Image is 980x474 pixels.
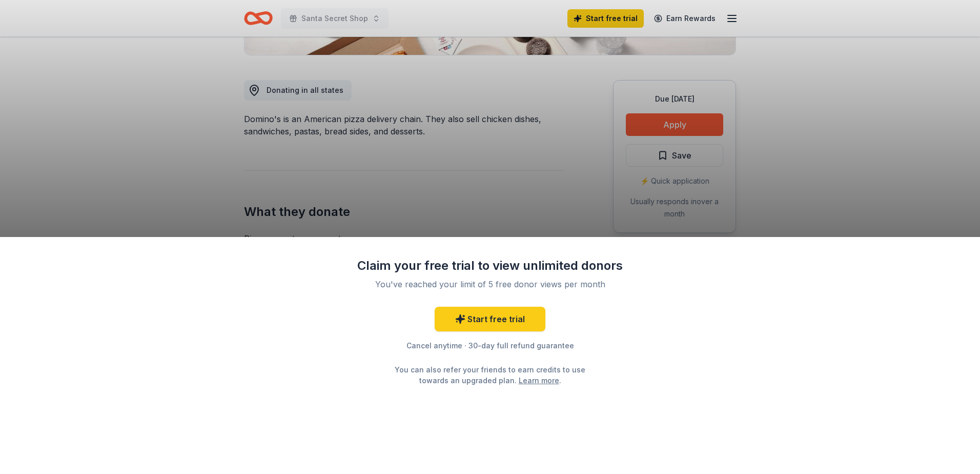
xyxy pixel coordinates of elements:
[369,278,611,290] div: You've reached your limit of 5 free donor views per month
[435,307,545,331] a: Start free trial
[385,364,595,386] div: You can also refer your friends to earn credits to use towards an upgraded plan. .
[357,340,623,352] div: Cancel anytime · 30-day full refund guarantee
[519,375,559,386] a: Learn more
[357,258,623,274] div: Claim your free trial to view unlimited donors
